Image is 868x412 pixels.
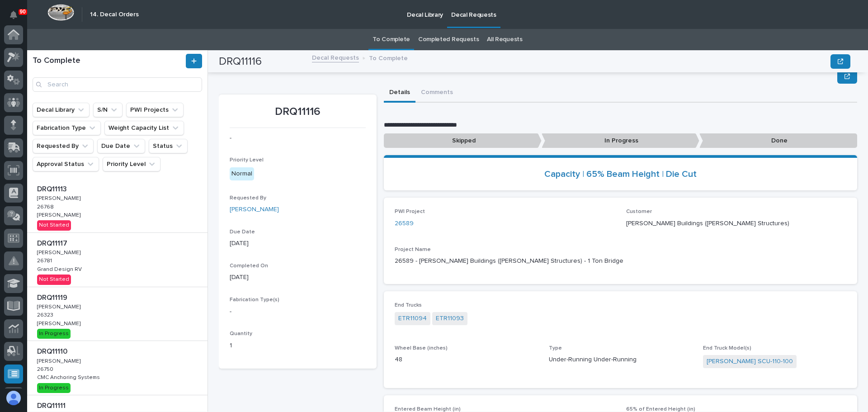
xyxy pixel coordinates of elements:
[626,209,652,214] span: Customer
[230,239,366,248] p: [DATE]
[37,346,69,356] p: DRQ11110
[395,355,538,365] p: 48
[544,169,697,180] a: Capacity | 65% Beam Height | Die Cut
[33,139,94,153] button: Requested By
[418,29,479,50] a: Completed Requests
[549,355,592,365] span: Under-Running
[33,56,184,66] h1: To Complete
[37,248,82,256] p: [PERSON_NAME]
[230,133,366,143] p: -
[395,219,414,228] a: 26589
[594,355,637,365] span: Under-Running
[37,373,102,381] p: CMC Anchoring Systems
[97,139,145,153] button: Due Date
[37,194,82,202] p: [PERSON_NAME]
[436,314,464,323] a: ETR11093
[37,275,71,284] div: Not Started
[230,195,266,201] span: Requested By
[103,157,160,171] button: Priority Level
[27,233,208,287] a: DRQ11117DRQ11117 [PERSON_NAME][PERSON_NAME] 2678126781 Grand Design RVGrand Design RV Not Started
[37,302,82,310] p: [PERSON_NAME]
[230,263,268,269] span: Completed On
[4,388,23,407] button: users-avatar
[230,205,279,214] a: [PERSON_NAME]
[384,84,415,103] button: Details
[27,287,208,341] a: DRQ11119DRQ11119 [PERSON_NAME][PERSON_NAME] 2632326323 [PERSON_NAME][PERSON_NAME] In Progress
[37,383,71,393] div: In Progress
[37,256,54,264] p: 26781
[230,341,366,350] p: 1
[93,103,123,117] button: S/N
[20,9,26,15] p: 90
[395,209,425,214] span: PWI Project
[626,219,847,228] p: [PERSON_NAME] Buildings ([PERSON_NAME] Structures)
[398,314,427,323] a: ETR11094
[369,52,408,62] p: To Complete
[395,346,448,351] span: Wheel Base (inches)
[37,183,69,194] p: DRQ11113
[126,103,184,117] button: PWI Projects
[27,341,208,395] a: DRQ11110DRQ11110 [PERSON_NAME][PERSON_NAME] 2675026750 CMC Anchoring SystemsCMC Anchoring Systems...
[37,329,71,339] div: In Progress
[626,407,695,412] span: 65% of Entered Height (in)
[230,273,366,282] p: [DATE]
[27,179,208,233] a: DRQ11113DRQ11113 [PERSON_NAME][PERSON_NAME] 2676826768 [PERSON_NAME][PERSON_NAME] Not Started
[230,157,264,163] span: Priority Level
[373,29,410,50] a: To Complete
[230,297,279,303] span: Fabrication Type(s)
[230,307,366,317] p: -
[37,265,84,273] p: Grand Design RV
[37,319,82,327] p: [PERSON_NAME]
[104,121,184,135] button: Weight Capacity List
[149,139,188,153] button: Status
[384,133,542,148] p: Skipped
[37,365,55,373] p: 26750
[33,121,101,135] button: Fabrication Type
[487,29,522,50] a: All Requests
[230,105,366,118] p: DRQ11116
[11,11,23,25] div: Notifications90
[33,157,99,171] button: Approval Status
[230,331,252,336] span: Quantity
[312,52,359,62] a: Decal Requests
[37,220,71,230] div: Not Started
[230,167,254,180] div: Normal
[395,303,422,308] span: End Trucks
[37,237,69,248] p: DRQ11117
[33,103,90,117] button: Decal Library
[395,247,431,252] span: Project Name
[4,5,23,24] button: Notifications
[395,407,461,412] span: Entered Beam Height (in)
[703,346,751,351] span: End Truck Model(s)
[37,310,55,318] p: 26323
[415,84,458,103] button: Comments
[37,356,82,365] p: [PERSON_NAME]
[395,256,846,266] p: 26589 - [PERSON_NAME] Buildings ([PERSON_NAME] Structures) - 1 Ton Bridge
[542,133,699,148] p: In Progress
[699,133,857,148] p: Done
[230,229,255,235] span: Due Date
[707,357,793,366] a: [PERSON_NAME] SCU-110-100
[90,11,139,19] h2: 14. Decal Orders
[37,202,56,210] p: 26768
[37,292,69,302] p: DRQ11119
[37,210,82,218] p: [PERSON_NAME]
[549,346,562,351] span: Type
[33,77,202,92] input: Search
[47,4,74,21] img: Workspace Logo
[37,400,67,410] p: DRQ11111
